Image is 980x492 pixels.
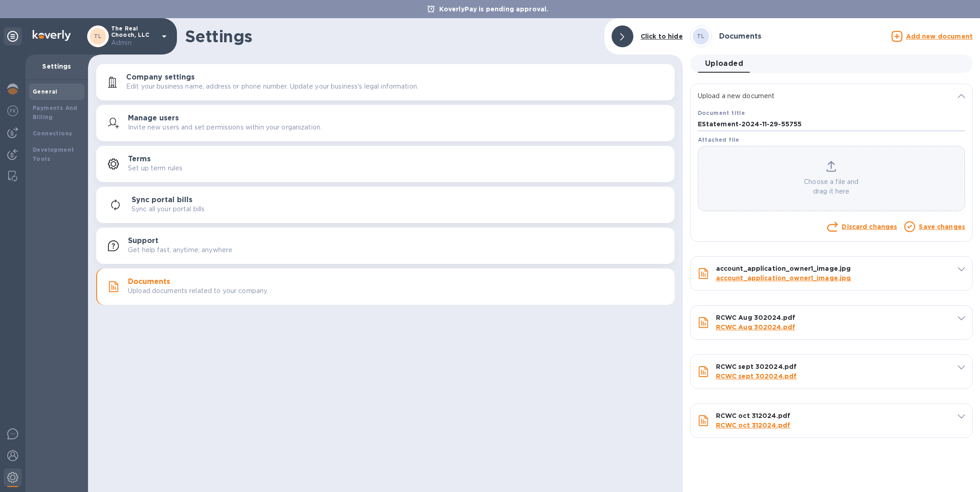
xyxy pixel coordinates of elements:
button: SupportGet help fast, anytime, anywhere [96,228,675,264]
b: TL [697,33,705,40]
button: TermsSet up term rules [96,146,675,182]
h3: Support [128,237,158,245]
b: TL [94,33,102,40]
b: Development Tools [33,146,74,162]
p: Settings [33,62,81,71]
p: Choose a file and drag it here [698,177,965,196]
b: RCWC oct 312024.pdf [716,412,791,419]
b: RCWC sept 302024.pdf [716,363,797,370]
img: Foreign exchange [7,105,18,116]
b: Connections [33,130,72,137]
p: Set up term rules [128,164,182,173]
a: RCWC Aug 302024.pdf [716,323,796,331]
b: Document title [698,109,745,116]
p: KoverlyPay is pending approval. [435,5,553,14]
b: Attached file [698,136,740,143]
h3: Company settings [126,73,195,82]
button: Manage usersInvite new users and set permissions within your organization. [96,105,675,141]
h3: Manage users [128,114,179,123]
h1: Settings [185,27,597,46]
img: Logo [33,30,71,41]
p: Get help fast, anytime, anywhere [128,245,232,255]
p: The Real Chooch, LLC [111,25,157,48]
h3: Documents [719,32,761,41]
b: Payments And Billing [33,104,78,120]
p: Admin [111,38,157,48]
span: Uploaded [705,57,744,70]
div: Unpin categories [4,27,22,45]
a: RCWC sept 302024.pdf [716,373,797,380]
u: Add new document [906,33,973,40]
button: Company settingsEdit your business name, address or phone number. Update your business's legal in... [96,64,675,100]
b: RCWC Aug 302024.pdf [716,314,796,321]
b: Click to hide [641,33,683,40]
a: RCWC oct 312024.pdf [716,422,791,429]
b: account_application_owner1_image.jpg [716,265,851,272]
p: Sync all your portal bills [132,204,205,214]
button: Sync portal billsSync all your portal bills [96,187,675,223]
p: Upload a new document [698,91,820,101]
h3: Sync portal bills [132,196,192,204]
p: Upload documents related to your company. [128,286,268,296]
p: Invite new users and set permissions within your organization. [128,123,322,132]
p: Edit your business name, address or phone number. Update your business's legal information. [126,82,418,91]
button: DocumentsUpload documents related to your company. [96,268,675,305]
h3: Terms [128,155,151,164]
a: Discard changes [842,223,897,230]
a: Save changes [919,223,965,230]
input: Enter a title for your document [698,118,965,131]
a: account_application_owner1_image.jpg [716,274,851,282]
b: General [33,88,58,95]
h3: Documents [128,278,170,286]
